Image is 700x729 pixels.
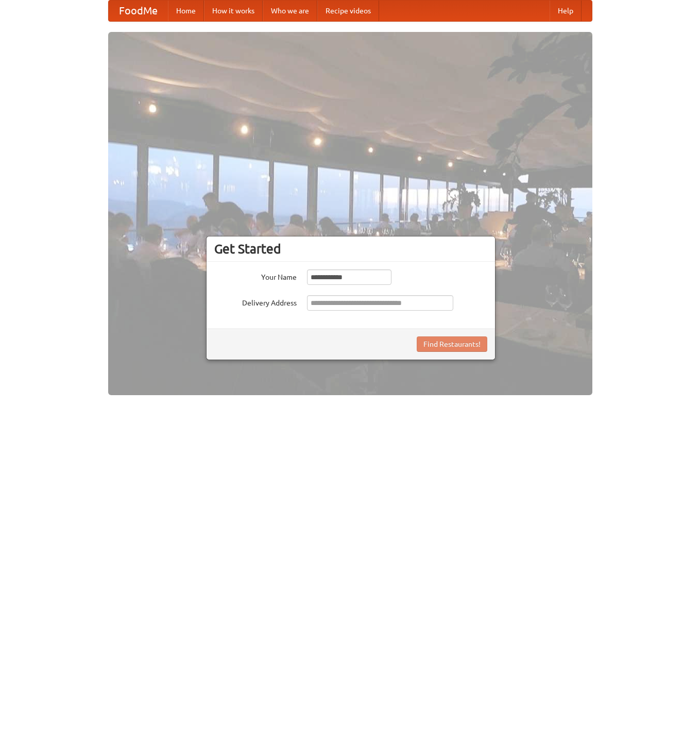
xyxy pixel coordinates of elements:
[317,1,379,21] a: Recipe videos
[214,295,297,308] label: Delivery Address
[214,241,487,257] h3: Get Started
[263,1,317,21] a: Who we are
[550,1,582,21] a: Help
[417,336,487,352] button: Find Restaurants!
[214,269,297,282] label: Your Name
[109,1,168,21] a: FoodMe
[168,1,204,21] a: Home
[204,1,263,21] a: How it works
